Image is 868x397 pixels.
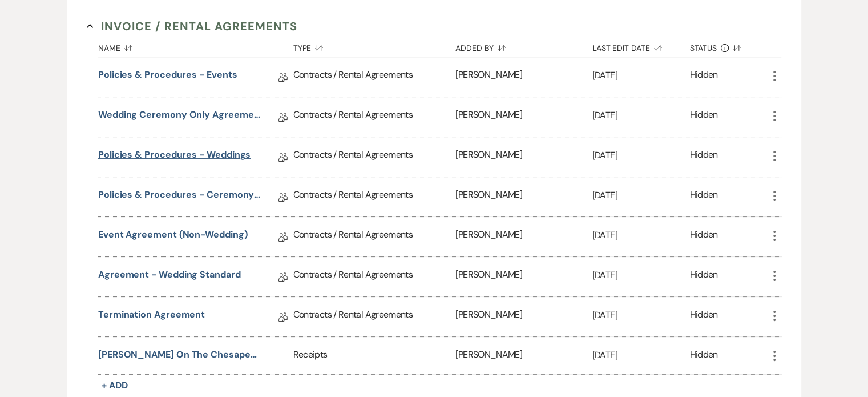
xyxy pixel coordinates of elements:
button: Type [293,35,456,57]
a: Policies & Procedures - Weddings [98,148,251,166]
a: Agreement - Wedding Standard [98,268,241,286]
div: [PERSON_NAME] [455,97,592,137]
span: Status [689,44,717,52]
div: Hidden [689,108,717,126]
div: Contracts / Rental Agreements [293,177,456,216]
div: Contracts / Rental Agreements [293,257,456,296]
div: Hidden [689,188,717,206]
p: [DATE] [592,148,690,163]
p: [DATE] [592,188,690,203]
div: Contracts / Rental Agreements [293,217,456,256]
a: Policies & Procedures - Events [98,68,237,86]
button: [PERSON_NAME] on the Chesapeake Receipts [98,348,261,362]
div: Hidden [689,68,717,86]
p: [DATE] [592,308,690,323]
button: Status [689,35,768,57]
span: + Add [102,379,128,391]
button: + Add [98,378,131,394]
a: Wedding Ceremony Only Agreement [98,108,261,126]
a: Policies & Procedures - Ceremony Only [98,188,261,206]
div: [PERSON_NAME] [455,57,592,97]
p: [DATE] [592,348,690,363]
p: [DATE] [592,108,690,123]
div: Hidden [689,228,717,246]
div: Contracts / Rental Agreements [293,137,456,177]
a: Event Agreement (Non-Wedding) [98,228,248,246]
button: Invoice / Rental Agreements [87,18,297,35]
div: Contracts / Rental Agreements [293,97,456,137]
div: Receipts [293,337,456,374]
button: Last Edit Date [592,35,690,57]
div: [PERSON_NAME] [455,257,592,296]
p: [DATE] [592,268,690,283]
button: Added By [455,35,592,57]
div: Hidden [689,148,717,166]
div: Hidden [689,308,717,326]
div: [PERSON_NAME] [455,177,592,216]
div: [PERSON_NAME] [455,297,592,336]
button: Name [98,35,293,57]
div: Contracts / Rental Agreements [293,297,456,336]
a: Termination Agreement [98,308,205,326]
p: [DATE] [592,68,690,83]
div: [PERSON_NAME] [455,337,592,374]
div: Hidden [689,268,717,286]
div: Contracts / Rental Agreements [293,57,456,97]
div: Hidden [689,348,717,363]
div: [PERSON_NAME] [455,137,592,177]
div: [PERSON_NAME] [455,217,592,256]
p: [DATE] [592,228,690,243]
